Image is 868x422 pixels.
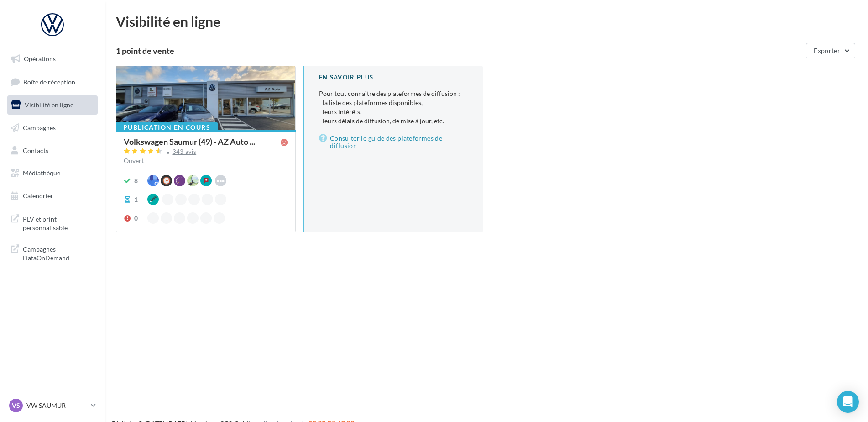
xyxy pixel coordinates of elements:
div: 1 [134,195,138,204]
li: - leurs intérêts, [319,107,468,116]
p: VW SAUMUR [26,401,87,410]
span: Visibilité en ligne [25,101,73,109]
a: Calendrier [5,186,99,206]
div: En savoir plus [319,73,468,82]
span: Volkswagen Saumur (49) - AZ Auto ... [124,137,255,146]
a: Campagnes DataOnDemand [5,239,99,266]
div: 1 point de vente [116,47,802,55]
span: Campagnes [23,124,56,132]
li: - leurs délais de diffusion, de mise à jour, etc. [319,116,468,126]
div: Publication en cours [116,122,218,132]
a: PLV et print personnalisable [5,209,99,236]
div: Open Intercom Messenger [837,391,859,413]
li: - la liste des plateformes disponibles, [319,98,468,107]
span: Calendrier [23,192,53,200]
a: 343 avis [124,147,288,158]
span: Boîte de réception [23,78,75,85]
span: Opérations [24,55,56,63]
span: PLV et print personnalisable [23,213,94,232]
a: Opérations [5,49,99,69]
a: Boîte de réception [5,72,99,92]
span: Campagnes DataOnDemand [23,243,94,263]
div: Visibilité en ligne [116,15,857,28]
a: Contacts [5,141,99,160]
span: Contacts [23,146,48,154]
span: VS [12,401,20,410]
a: Consulter le guide des plateformes de diffusion [319,133,468,151]
a: Campagnes [5,118,99,137]
div: 0 [134,214,138,223]
span: Ouvert [124,157,144,164]
div: 343 avis [173,149,197,155]
span: Exporter [814,47,840,54]
a: VS VW SAUMUR [7,397,98,414]
div: 8 [134,176,138,185]
a: Médiathèque [5,164,99,183]
button: Exporter [806,43,855,58]
a: Visibilité en ligne [5,95,99,115]
p: Pour tout connaître des plateformes de diffusion : [319,89,468,126]
span: Médiathèque [23,169,60,177]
